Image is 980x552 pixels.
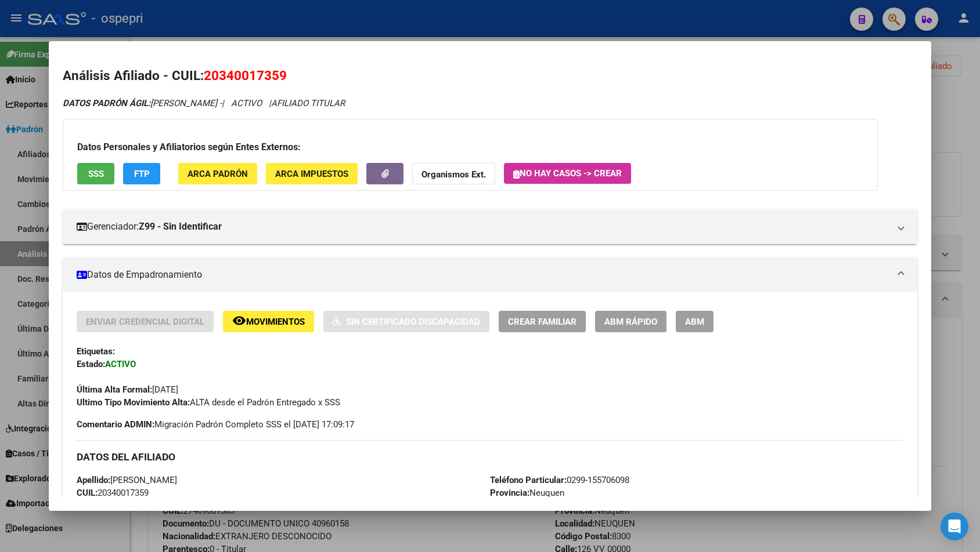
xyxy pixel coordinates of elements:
[77,397,190,408] strong: Ultimo Tipo Movimiento Alta:
[77,384,178,395] span: [DATE]
[246,317,305,327] span: Movimientos
[490,475,629,485] span: 0299-155706098
[77,488,98,498] strong: CUIL:
[123,163,160,184] button: FTP
[499,311,586,332] button: Crear Familiar
[513,168,622,179] span: No hay casos -> Crear
[178,163,257,184] button: ARCA Padrón
[77,451,903,463] h3: DATOS DEL AFILIADO
[323,311,489,332] button: Sin Certificado Discapacidad
[63,98,150,108] strong: DATOS PADRÓN ÁGIL:
[421,169,486,180] strong: Organismos Ext.
[412,163,495,184] button: Organismos Ext.
[275,169,348,179] span: ARCA Impuestos
[63,257,917,292] mat-expansion-panel-header: Datos de Empadronamiento
[63,98,222,108] span: [PERSON_NAME] -
[604,317,657,327] span: ABM Rápido
[63,66,917,86] h2: Análisis Afiliado - CUIL:
[271,98,345,108] span: AFILIADO TITULAR
[490,488,529,498] strong: Provincia:
[77,419,154,430] strong: Comentario ADMIN:
[77,418,354,431] span: Migración Padrón Completo SSS el [DATE] 17:09:17
[77,384,152,395] strong: Última Alta Formal:
[77,359,105,369] strong: Estado:
[490,488,564,498] span: Neuquen
[77,397,340,408] span: ALTA desde el Padrón Entregado x SSS
[595,311,666,332] button: ABM Rápido
[77,220,889,234] mat-panel-title: Gerenciador:
[508,317,577,327] span: Crear Familiar
[86,317,204,327] span: Enviar Credencial Digital
[77,475,110,485] strong: Apellido:
[941,513,968,540] div: Open Intercom Messenger
[63,209,917,244] mat-expansion-panel-header: Gerenciador:Z99 - Sin Identificar
[77,346,115,357] strong: Etiquetas:
[188,169,248,179] span: ARCA Padrón
[223,311,314,332] button: Movimientos
[676,311,714,332] button: ABM
[266,163,358,184] button: ARCA Impuestos
[139,220,222,234] strong: Z99 - Sin Identificar
[134,169,150,179] span: FTP
[105,359,136,369] strong: ACTIVO
[77,163,114,184] button: SSS
[88,169,104,179] span: SSS
[490,475,567,485] strong: Teléfono Particular:
[63,98,345,108] i: | ACTIVO |
[77,268,889,282] mat-panel-title: Datos de Empadronamiento
[504,163,631,184] button: No hay casos -> Crear
[77,311,214,332] button: Enviar Credencial Digital
[77,140,863,154] h3: Datos Personales y Afiliatorios según Entes Externos:
[77,475,177,485] span: [PERSON_NAME]
[685,317,704,327] span: ABM
[204,68,287,83] span: 20340017359
[77,488,149,498] span: 20340017359
[346,317,480,327] span: Sin Certificado Discapacidad
[232,314,246,328] mat-icon: remove_red_eye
